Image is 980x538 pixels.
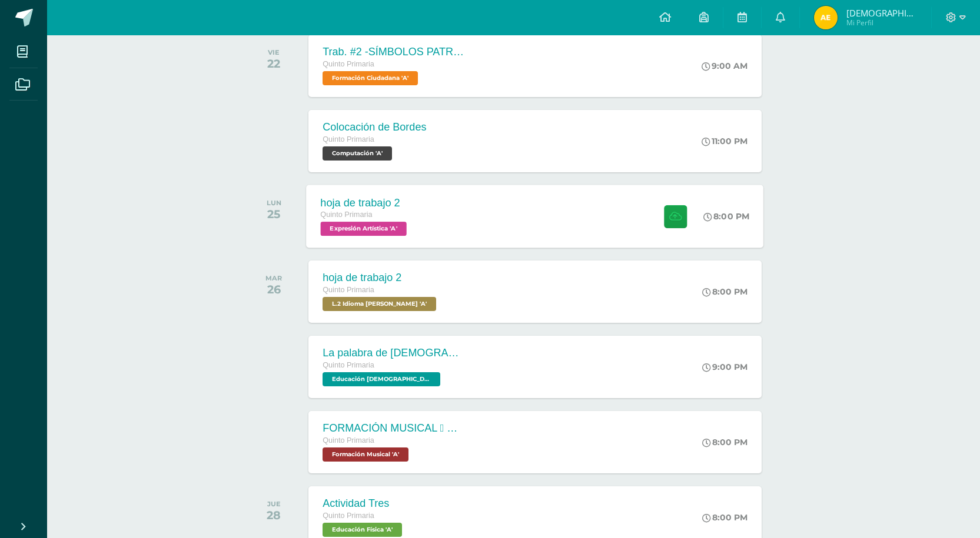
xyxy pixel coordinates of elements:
div: 11:00 PM [702,136,748,146]
span: Computación 'A' [323,146,392,161]
div: JUE [267,500,281,508]
div: 25 [267,207,281,221]
span: L.2 Idioma Maya Kaqchikel 'A' [323,297,436,311]
img: 8d7d734afc8ab5f8309a949ad0443abc.png [814,6,838,29]
div: Colocación de Bordes [323,121,426,133]
span: Formación Musical 'A' [323,447,408,462]
div: hoja de trabajo 2 [321,196,410,209]
div: hoja de trabajo 2 [323,272,439,284]
span: Formación Ciudadana 'A' [323,71,418,85]
div: 9:00 AM [702,61,748,71]
div: LUN [267,199,281,207]
span: Mi Perfil [846,18,917,28]
span: Quinto Primaria [323,135,374,143]
span: Educación Física 'A' [323,523,402,537]
span: [DEMOGRAPHIC_DATA][PERSON_NAME] [846,7,917,19]
span: Quinto Primaria [323,60,374,68]
div: 9:00 PM [702,362,748,372]
span: Quinto Primaria [323,512,374,520]
span: Quinto Primaria [323,361,374,369]
div: MAR [265,274,282,282]
div: 8:00 PM [702,437,748,447]
div: Trab. #2 -SÍMBOLOS PATRIOS [323,46,464,58]
span: Expresión Artística 'A' [321,222,407,236]
div: VIE [267,48,280,56]
div: La palabra de [DEMOGRAPHIC_DATA] es mi luz [323,347,464,359]
span: Quinto Primaria [323,436,374,445]
span: Educación Cristiana 'A' [323,372,440,386]
div: 28 [267,508,281,522]
div: 26 [265,282,282,296]
div: 8:00 PM [702,286,748,297]
div: 8:00 PM [702,512,748,523]
div: 8:00 PM [704,211,750,222]
div: 22 [267,56,280,71]
span: Quinto Primaria [321,210,373,219]
div: FORMACIÓN MUSICAL  MELODIA EN FLAUTA [323,422,464,435]
div: Actividad Tres [323,497,405,510]
span: Quinto Primaria [323,286,374,294]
